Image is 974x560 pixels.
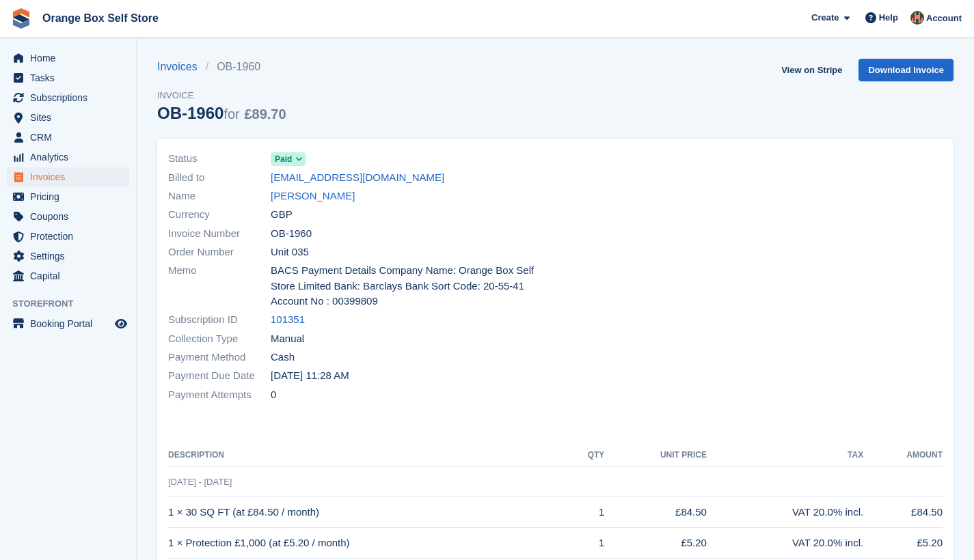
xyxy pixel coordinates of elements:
[7,207,129,226] a: menu
[604,497,707,528] td: £84.50
[168,226,271,242] span: Invoice Number
[858,59,953,81] a: Download Invoice
[30,187,112,206] span: Pricing
[863,528,943,559] td: £5.20
[271,263,547,309] span: BACS Payment Details Company Name: Orange Box Self Store Limited Bank: Barclays Bank Sort Code: 2...
[244,107,286,122] span: £89.70
[168,477,232,487] span: [DATE] - [DATE]
[567,497,604,528] td: 1
[707,445,863,466] th: Tax
[7,167,129,186] a: menu
[168,244,271,260] span: Order Number
[707,505,863,520] div: VAT 20.0% incl.
[30,108,112,127] span: Sites
[30,266,112,285] span: Capital
[168,263,271,309] span: Memo
[168,312,271,328] span: Subscription ID
[271,244,309,260] span: Unit 035
[7,68,129,87] a: menu
[811,11,839,25] span: Create
[157,59,206,75] a: Invoices
[12,297,136,311] span: Storefront
[30,314,112,333] span: Booking Portal
[7,266,129,285] a: menu
[157,104,286,122] div: OB-1960
[7,148,129,167] a: menu
[776,59,848,81] a: View on Stripe
[7,88,129,107] a: menu
[271,387,276,403] span: 0
[604,445,707,466] th: Unit Price
[271,170,444,186] a: [EMAIL_ADDRESS][DOMAIN_NAME]
[604,528,707,559] td: £5.20
[224,107,239,122] span: for
[271,151,306,167] a: Paid
[271,188,355,204] a: [PERSON_NAME]
[168,387,271,403] span: Payment Attempts
[30,68,112,87] span: Tasks
[30,207,112,226] span: Coupons
[7,227,129,246] a: menu
[863,445,943,466] th: Amount
[271,312,305,328] a: 101351
[168,188,271,204] span: Name
[707,535,863,551] div: VAT 20.0% incl.
[168,350,271,365] span: Payment Method
[30,148,112,167] span: Analytics
[271,331,304,347] span: Manual
[30,88,112,107] span: Subscriptions
[7,48,129,68] a: menu
[168,445,567,466] th: Description
[11,8,31,29] img: stora-icon-8386f47178a22dfd0bd8f6a31ec36ba5ce8667c1dd55bd0f319d3a0aa187defe.svg
[567,445,604,466] th: QTY
[168,207,271,223] span: Currency
[30,167,112,186] span: Invoices
[567,528,604,559] td: 1
[30,128,112,147] span: CRM
[168,331,271,347] span: Collection Type
[157,89,286,102] span: Invoice
[157,59,286,75] nav: breadcrumbs
[271,207,293,223] span: GBP
[271,368,349,384] time: 2025-08-14 10:28:08 UTC
[30,227,112,246] span: Protection
[271,350,295,365] span: Cash
[168,368,271,384] span: Payment Due Date
[926,12,962,25] span: Account
[7,247,129,266] a: menu
[7,187,129,206] a: menu
[275,153,292,165] span: Paid
[168,151,271,167] span: Status
[910,11,924,25] img: David Clark
[863,497,943,528] td: £84.50
[879,11,898,25] span: Help
[7,108,129,127] a: menu
[271,226,312,242] span: OB-1960
[168,170,271,186] span: Billed to
[168,497,567,528] td: 1 × 30 SQ FT (at £84.50 / month)
[168,528,567,559] td: 1 × Protection £1,000 (at £5.20 / month)
[113,316,129,332] a: Preview store
[30,247,112,266] span: Settings
[37,7,164,29] a: Orange Box Self Store
[7,128,129,147] a: menu
[30,48,112,68] span: Home
[7,314,129,333] a: menu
